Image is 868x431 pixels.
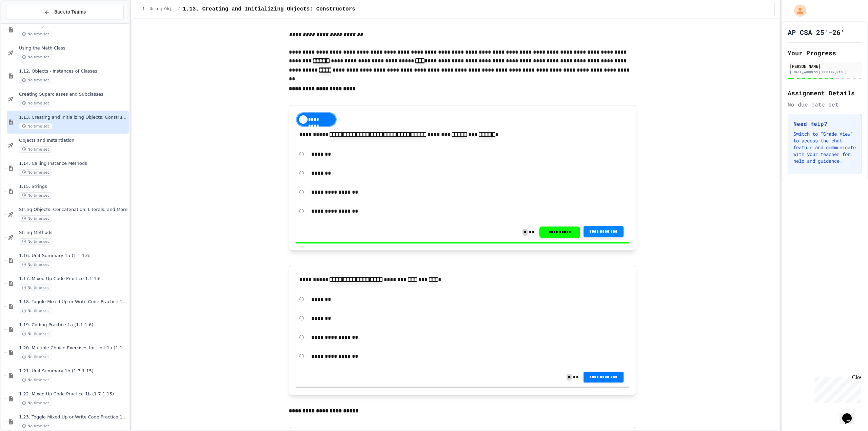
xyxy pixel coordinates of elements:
[19,54,52,60] span: No time set
[19,123,52,130] span: No time set
[19,115,128,120] span: 1.13. Creating and Initializing Objects: Constructors
[788,27,845,37] h1: AP CSA 25'-26'
[19,368,128,374] span: 1.21. Unit Summary 1b (1.7-1.15)
[19,414,128,420] span: 1.23. Toggle Mixed Up or Write Code Practice 1b (1.7-1.15)
[19,308,52,314] span: No time set
[812,374,861,403] iframe: chat widget
[840,404,861,424] iframe: chat widget
[19,230,128,236] span: String Methods
[19,354,52,360] span: No time set
[19,400,52,406] span: No time set
[790,63,860,69] div: [PERSON_NAME]
[793,120,856,128] h3: Need Help?
[19,261,52,268] span: No time set
[788,88,862,98] h2: Assignment Details
[787,3,808,18] div: My Account
[19,285,52,291] span: No time set
[19,169,52,176] span: No time set
[19,92,128,97] span: Creating Superclasses and Subclasses
[19,345,128,351] span: 1.20. Multiple Choice Exercises for Unit 1a (1.1-1.6)
[183,5,355,13] span: 1.13. Creating and Initializing Objects: Constructors
[19,45,128,51] span: Using the Math Class
[19,31,52,37] span: No time set
[788,100,862,109] div: No due date set
[19,161,128,166] span: 1.14. Calling Instance Methods
[19,331,52,337] span: No time set
[19,146,52,153] span: No time set
[19,192,52,199] span: No time set
[19,68,128,74] span: 1.12. Objects - Instances of Classes
[793,131,856,164] p: Switch to "Grade View" to access the chat feature and communicate with your teacher for help and ...
[19,215,52,222] span: No time set
[3,3,47,43] div: Chat with us now!Close
[788,48,862,58] h2: Your Progress
[19,299,128,305] span: 1.18. Toggle Mixed Up or Write Code Practice 1.1-1.6
[19,276,128,282] span: 1.17. Mixed Up Code Practice 1.1-1.6
[19,238,52,245] span: No time set
[19,377,52,383] span: No time set
[19,100,52,106] span: No time set
[19,207,128,213] span: String Objects: Concatenation, Literals, and More
[19,322,128,328] span: 1.19. Coding Practice 1a (1.1-1.6)
[19,138,128,143] span: Objects and Instantiation
[142,6,175,12] span: 1. Using Objects and Methods
[19,423,52,429] span: No time set
[19,253,128,259] span: 1.16. Unit Summary 1a (1.1-1.6)
[178,6,180,12] span: /
[790,70,860,75] div: [EMAIL_ADDRESS][DOMAIN_NAME]
[19,184,128,190] span: 1.15. Strings
[19,391,128,397] span: 1.22. Mixed Up Code Practice 1b (1.7-1.15)
[19,77,52,83] span: No time set
[54,8,86,16] span: Back to Teams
